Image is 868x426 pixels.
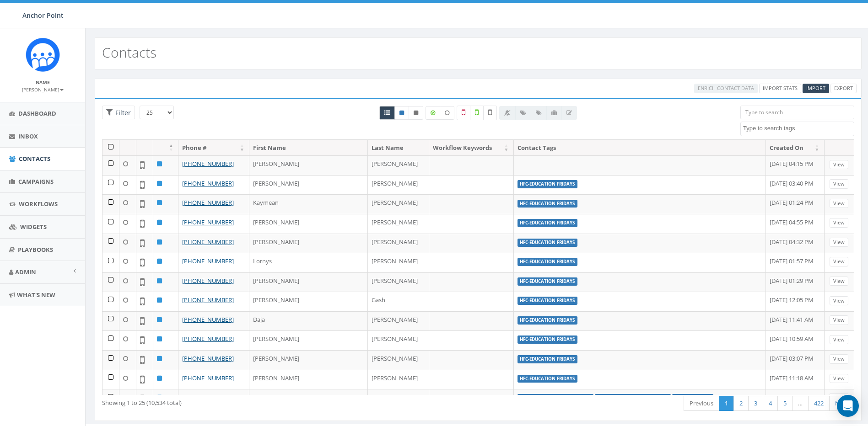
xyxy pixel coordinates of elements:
[182,160,234,168] a: [PHONE_NUMBER]
[178,140,249,156] th: Phone #: activate to sort column ascending
[766,155,824,175] td: [DATE] 04:15 PM
[837,395,859,417] div: Open Intercom Messenger
[249,155,368,175] td: [PERSON_NAME]
[18,109,56,117] span: Dashboard
[518,200,578,208] label: HFC-Education Fridays
[399,110,404,116] i: This phone number is subscribed and will receive texts.
[249,272,368,292] td: [PERSON_NAME]
[766,272,824,292] td: [DATE] 01:29 PM
[514,140,766,156] th: Contact Tags
[830,393,848,403] a: View
[182,335,234,343] a: [PHONE_NUMBER]
[763,396,778,411] a: 4
[368,389,429,409] td: [PERSON_NAME]
[368,140,429,156] th: Last Name
[766,194,824,214] td: [DATE] 01:24 PM
[518,239,578,247] label: HFC-Education Fridays
[830,257,848,266] a: View
[19,154,50,163] span: Contacts
[20,223,47,231] span: Widgets
[806,85,825,91] span: CSV files only
[26,37,60,72] img: Rally_platform_Icon_1.png
[766,234,824,253] td: [DATE] 04:32 PM
[766,140,824,156] th: Created On: activate to sort column ascending
[830,277,848,286] a: View
[808,396,830,411] a: 422
[766,389,824,409] td: [DATE] 03:00 PM
[766,330,824,350] td: [DATE] 10:59 AM
[672,394,713,402] label: Import - [DATE]
[18,132,38,140] span: Inbox
[440,106,454,120] label: Data not Enriched
[249,234,368,253] td: [PERSON_NAME]
[113,108,131,117] span: Filter
[830,374,848,383] a: View
[414,110,418,116] i: This phone number is unsubscribed and has opted-out of all texts.
[22,11,64,20] span: Anchor Point
[102,106,135,120] span: Advance Filter
[249,214,368,234] td: [PERSON_NAME]
[394,106,409,120] a: Active
[766,175,824,195] td: [DATE] 03:40 PM
[18,245,53,254] span: Playbooks
[766,350,824,370] td: [DATE] 03:07 PM
[792,396,809,411] a: …
[830,354,848,364] a: View
[368,194,429,214] td: [PERSON_NAME]
[830,84,857,93] a: Export
[457,106,470,120] label: Not a Mobile
[830,315,848,325] a: View
[830,199,848,208] a: View
[249,311,368,331] td: Daja
[830,296,848,306] a: View
[829,396,854,411] a: Next
[483,106,497,120] label: Not Validated
[249,350,368,370] td: [PERSON_NAME]
[249,292,368,311] td: [PERSON_NAME]
[830,218,848,228] a: View
[368,292,429,311] td: Gash
[368,175,429,195] td: [PERSON_NAME]
[182,354,234,362] a: [PHONE_NUMBER]
[249,330,368,350] td: [PERSON_NAME]
[182,198,234,207] a: [PHONE_NUMBER]
[182,179,234,187] a: [PHONE_NUMBER]
[182,257,234,265] a: [PHONE_NUMBER]
[368,311,429,331] td: [PERSON_NAME]
[368,253,429,272] td: [PERSON_NAME]
[409,106,423,120] a: Opted Out
[368,272,429,292] td: [PERSON_NAME]
[249,194,368,214] td: Kaymean
[830,335,848,345] a: View
[518,316,578,325] label: HFC-Education Fridays
[18,177,54,186] span: Campaigns
[249,253,368,272] td: Lornys
[19,200,58,208] span: Workflows
[102,395,408,407] div: Showing 1 to 25 (10,534 total)
[777,396,793,411] a: 5
[766,292,824,311] td: [DATE] 12:05 PM
[182,218,234,226] a: [PHONE_NUMBER]
[803,84,829,93] a: Import
[426,106,440,120] label: Data Enriched
[36,79,50,85] small: Name
[518,375,578,383] label: HFC-Education Fridays
[518,355,578,363] label: HFC-Education Fridays
[830,238,848,247] a: View
[830,179,848,189] a: View
[518,394,594,402] label: rsvp yes to host dinner 2025
[429,140,514,156] th: Workflow Keywords: activate to sort column ascending
[249,370,368,389] td: [PERSON_NAME]
[249,140,368,156] th: First Name
[22,86,64,93] small: [PERSON_NAME]
[733,396,749,411] a: 2
[595,394,671,402] label: rsvp his to host dinner 2042
[182,296,234,304] a: [PHONE_NUMBER]
[518,335,578,344] label: HFC-Education Fridays
[182,238,234,246] a: [PHONE_NUMBER]
[759,84,801,93] a: Import Stats
[719,396,734,411] a: 1
[766,311,824,331] td: [DATE] 11:41 AM
[518,277,578,286] label: HFC-Education Fridays
[766,370,824,389] td: [DATE] 11:18 AM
